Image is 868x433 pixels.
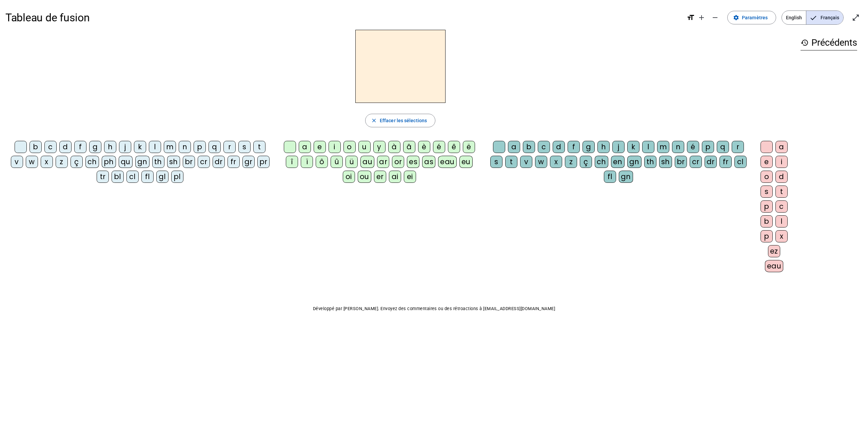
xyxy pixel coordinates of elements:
div: s [238,141,251,153]
div: gr [242,156,255,168]
div: ç [71,156,83,168]
div: sh [659,156,672,168]
div: v [520,156,532,168]
div: f [74,141,86,153]
mat-icon: open_in_full [852,14,860,22]
div: pl [171,171,183,183]
span: Effacer les sélections [380,116,427,125]
div: g [583,141,595,153]
div: eu [459,156,473,168]
mat-icon: history [801,39,809,47]
div: dr [705,156,717,168]
button: Diminuer la taille de la police [708,11,722,24]
div: à [388,141,400,153]
div: t [505,156,517,168]
div: e [761,156,773,168]
div: n [672,141,684,153]
div: ï [301,156,313,168]
div: d [775,171,788,183]
div: g [89,141,101,153]
div: oi [343,171,355,183]
p: Développé par [PERSON_NAME]. Envoyez des commentaires ou des rétroactions à [EMAIL_ADDRESS][DOMAI... [5,305,863,313]
div: é [433,141,445,153]
div: ü [346,156,358,168]
div: br [675,156,687,168]
div: l [775,215,788,228]
div: ê [448,141,460,153]
div: gn [135,156,150,168]
div: w [26,156,38,168]
div: fr [228,156,240,168]
div: i [775,156,788,168]
span: English [782,11,806,24]
div: t [253,141,265,153]
div: cl [734,156,747,168]
div: pr [257,156,270,168]
div: en [611,156,625,168]
div: a [508,141,520,153]
div: d [59,141,72,153]
span: Français [806,11,843,24]
div: ez [768,245,780,257]
div: a [775,141,788,153]
button: Augmenter la taille de la police [695,11,708,24]
div: p [194,141,206,153]
div: ë [463,141,475,153]
mat-icon: format_size [687,14,695,22]
div: cr [198,156,210,168]
div: x [41,156,53,168]
button: Effacer les sélections [365,114,435,127]
div: x [775,230,788,242]
div: c [775,200,788,213]
div: u [358,141,371,153]
div: y [373,141,386,153]
div: j [119,141,131,153]
div: v [11,156,23,168]
div: gn [627,156,642,168]
div: t [775,186,788,198]
div: ch [85,156,99,168]
div: e [314,141,326,153]
div: fl [141,171,154,183]
mat-icon: close [371,117,377,124]
div: m [164,141,176,153]
div: r [732,141,744,153]
div: ei [404,171,416,183]
mat-icon: settings [733,15,739,21]
div: eau [438,156,457,168]
div: es [407,156,419,168]
div: c [44,141,57,153]
div: î [286,156,298,168]
div: qu [119,156,133,168]
div: h [597,141,610,153]
mat-button-toggle-group: Language selection [782,10,844,25]
div: ai [389,171,401,183]
div: j [612,141,625,153]
div: b [29,141,42,153]
div: ar [377,156,389,168]
div: k [627,141,639,153]
div: d [553,141,565,153]
div: r [223,141,236,153]
div: ç [580,156,592,168]
div: s [490,156,502,168]
mat-icon: add [697,14,706,22]
div: h [104,141,116,153]
div: o [761,171,773,183]
h3: Précédents [801,35,857,50]
div: q [209,141,221,153]
div: b [523,141,535,153]
div: a [299,141,311,153]
div: q [717,141,729,153]
div: cr [690,156,702,168]
div: au [360,156,374,168]
div: ou [358,171,371,183]
div: z [56,156,68,168]
div: th [152,156,164,168]
h1: Tableau de fusion [5,7,681,28]
div: as [422,156,435,168]
div: m [657,141,669,153]
div: or [392,156,404,168]
div: â [403,141,415,153]
div: n [179,141,191,153]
